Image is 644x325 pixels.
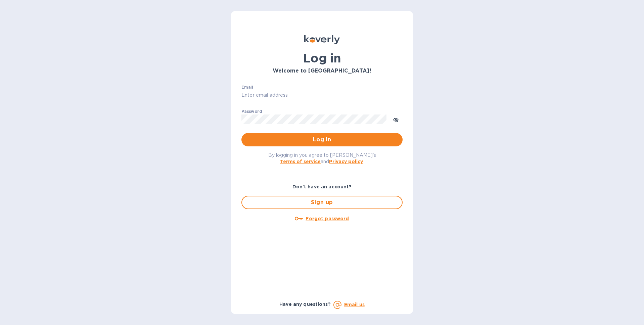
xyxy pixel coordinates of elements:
u: Forgot password [306,216,349,221]
label: Email [241,85,253,89]
label: Password [241,109,262,113]
button: Sign up [241,196,403,209]
a: Terms of service [280,159,321,164]
span: Sign up [247,198,397,206]
h3: Welcome to [GEOGRAPHIC_DATA]! [241,68,403,74]
a: Privacy policy [329,159,363,164]
input: Enter email address [241,90,403,100]
span: By logging in you agree to [PERSON_NAME]'s and . [268,152,376,164]
button: toggle password visibility [389,112,403,126]
h1: Log in [241,51,403,65]
b: Have any questions? [279,301,331,307]
span: Log in [247,136,397,144]
a: Email us [344,302,365,307]
b: Don't have an account? [292,184,352,189]
button: Log in [241,133,403,146]
img: Koverly [304,35,340,44]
